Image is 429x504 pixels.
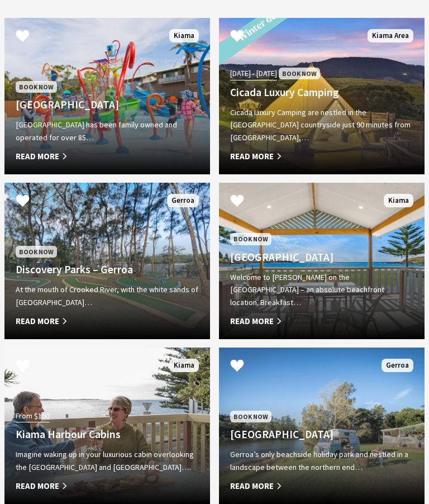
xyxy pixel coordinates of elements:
h4: [GEOGRAPHIC_DATA] [16,98,199,111]
p: Imagine waking up in your luxurious cabin overlooking the [GEOGRAPHIC_DATA] and [GEOGRAPHIC_DATA]…. [16,448,199,473]
h4: [GEOGRAPHIC_DATA] [230,428,413,441]
span: Book Now [16,246,57,258]
a: From $160 Kiama Harbour Cabins Imagine waking up in your luxurious cabin overlooking the [GEOGRAP... [4,348,210,504]
span: Kiama [169,359,199,373]
button: Click to Favourite Seven Mile Beach Holiday Park [219,348,255,386]
button: Click to Favourite Kiama Harbour Cabins [4,348,41,386]
a: Book Now Discovery Parks – Gerroa At the mouth of Crooked River, with the white sands of [GEOGRAP... [4,183,210,339]
a: Another Image Used [DATE] - [DATE] Book Now Cicada Luxury Camping Cicada Luxury Camping are nestl... [219,18,425,174]
p: Welcome to [PERSON_NAME] on the [GEOGRAPHIC_DATA] – an absolute beachfront location. Breakfast… [230,271,413,309]
span: Read More [16,150,199,163]
a: Book Now [GEOGRAPHIC_DATA] Gerroa’s only beachside holiday park and nestled in a landscape betwee... [219,348,425,504]
span: Book Now [16,81,57,93]
span: Kiama Area [368,29,413,43]
h4: [GEOGRAPHIC_DATA] [230,251,413,264]
h4: Cicada Luxury Camping [230,86,413,99]
span: Gerroa [167,194,199,208]
span: Gerroa [382,359,413,373]
span: [DATE] - [DATE] [230,67,277,80]
a: Book Now [GEOGRAPHIC_DATA] [GEOGRAPHIC_DATA] has been family owned and operated for over 85… Read... [4,18,210,174]
span: From $160 [16,410,50,422]
p: [GEOGRAPHIC_DATA] has been family owned and operated for over 85… [16,118,199,144]
button: Click to Favourite BIG4 Easts Beach Holiday Park [4,18,41,56]
span: Read More [16,315,199,328]
button: Click to Favourite Kendalls Beach Holiday Park [219,183,255,221]
p: Gerroa’s only beachside holiday park and nestled in a landscape between the northern end… [230,448,413,473]
span: Read More [230,150,413,163]
span: Book Now [230,411,271,422]
span: Kiama [169,29,199,43]
button: Click to Favourite Discovery Parks – Gerroa [4,183,41,221]
span: Read More [230,479,413,493]
span: Read More [230,315,413,328]
span: Read More [16,479,199,493]
a: Book Now [GEOGRAPHIC_DATA] Welcome to [PERSON_NAME] on the [GEOGRAPHIC_DATA] – an absolute beachf... [219,183,425,339]
p: At the mouth of Crooked River, with the white sands of [GEOGRAPHIC_DATA]… [16,283,199,308]
h4: Discovery Parks – Gerroa [16,263,199,276]
span: Kiama [384,194,413,208]
p: Cicada Luxury Camping are nestled in the [GEOGRAPHIC_DATA] countryside just 90 minutes from [GEOG... [230,106,413,144]
button: Click to Favourite Cicada Luxury Camping [219,18,255,56]
h4: Kiama Harbour Cabins [16,428,199,441]
span: Book Now [230,233,271,245]
span: Book Now [279,68,320,79]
